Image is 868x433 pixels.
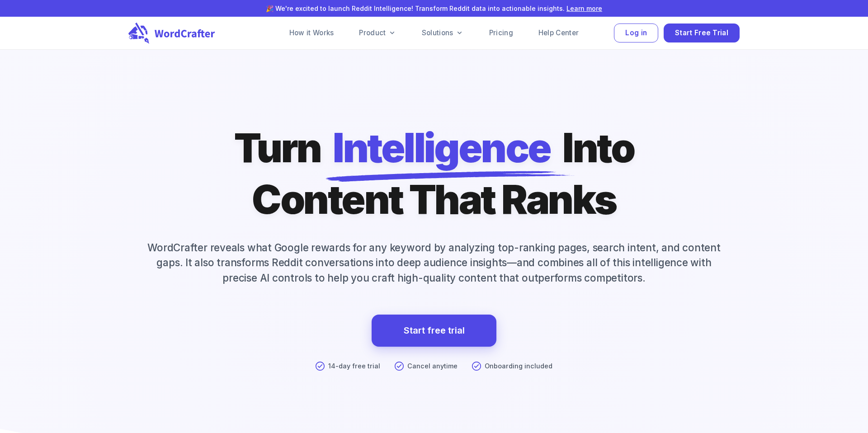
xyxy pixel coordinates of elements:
a: Product [348,24,407,42]
button: Start Free Trial [664,24,740,43]
button: Log in [614,24,658,43]
span: Log in [625,27,647,39]
a: Pricing [478,24,524,42]
span: Intelligence [333,122,551,174]
p: Cancel anytime [407,361,458,371]
a: Help Center [528,24,590,42]
p: 🎉 We're excited to launch Reddit Intelligence! Transform Reddit data into actionable insights. [38,4,830,13]
span: Start Free Trial [675,27,728,39]
a: Solutions [411,24,475,42]
p: WordCrafter reveals what Google rewards for any keyword by analyzing top-ranking pages, search in... [128,240,740,286]
p: Onboarding included [485,361,552,371]
p: 14-day free trial [328,361,380,371]
a: Start free trial [404,323,465,339]
h1: Turn Into Content That Ranks [234,122,634,226]
a: How it Works [278,24,345,42]
a: Start free trial [372,315,496,347]
a: Learn more [566,5,602,12]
